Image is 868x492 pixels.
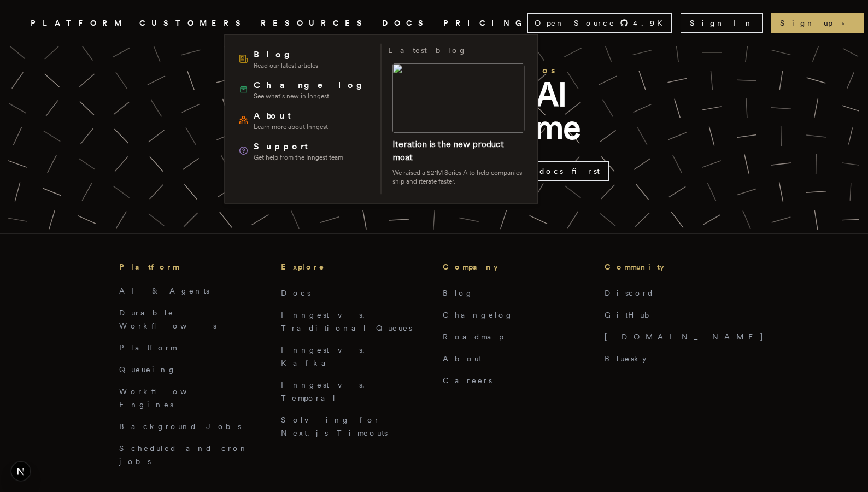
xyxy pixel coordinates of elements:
a: DOCS [382,16,430,30]
a: Background Jobs [119,422,241,431]
a: AI & Agents [119,286,209,295]
a: GitHub [605,311,656,319]
a: Discord [605,289,654,297]
h3: Explore [281,260,425,273]
span: Read our latest articles [254,61,318,70]
a: Iteration is the new product moat [392,139,504,162]
h3: Company [443,260,587,273]
a: CUSTOMERS [139,16,248,30]
span: Get help from the Inngest team [254,153,343,162]
a: Inngest vs. Kafka [281,345,371,367]
a: Bluesky [605,354,646,363]
h3: Latest blog [388,44,467,57]
a: Inngest vs. Traditional Queues [281,311,412,332]
h3: Community [605,260,749,273]
a: Scheduled and cron jobs [119,444,249,466]
a: SupportGet help from the Inngest team [234,136,374,166]
a: Careers [443,376,492,385]
a: Queueing [119,365,177,374]
a: [DOMAIN_NAME] [605,332,764,341]
a: BlogRead our latest articles [234,44,374,74]
span: Support [254,140,343,153]
a: Workflow Engines [119,387,213,409]
a: Sign In [681,13,763,33]
button: PLATFORM [31,16,126,30]
span: Changelog [254,79,370,92]
a: About [443,354,482,363]
a: Docs [281,289,310,297]
span: Blog [254,48,318,61]
a: ChangelogSee what's new in Inngest [234,74,374,105]
a: PRICING [443,16,527,30]
span: Open Source [535,17,615,28]
span: See what's new in Inngest [254,92,370,101]
a: AboutLearn more about Inngest [234,105,374,136]
a: Sign up [771,13,864,33]
a: Changelog [443,311,514,319]
a: Durable Workflows [119,308,216,330]
a: Roadmap [443,332,503,341]
button: RESOURCES [261,16,369,30]
h3: Platform [119,260,263,273]
a: Solving for Next.js Timeouts [281,415,388,437]
a: Platform [119,343,177,352]
span: About [254,109,328,122]
a: Blog [443,289,474,297]
a: Inngest vs. Temporal [281,380,371,402]
span: 4.9 K [633,17,669,28]
span: Learn more about Inngest [254,122,328,131]
span: → [837,17,855,28]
